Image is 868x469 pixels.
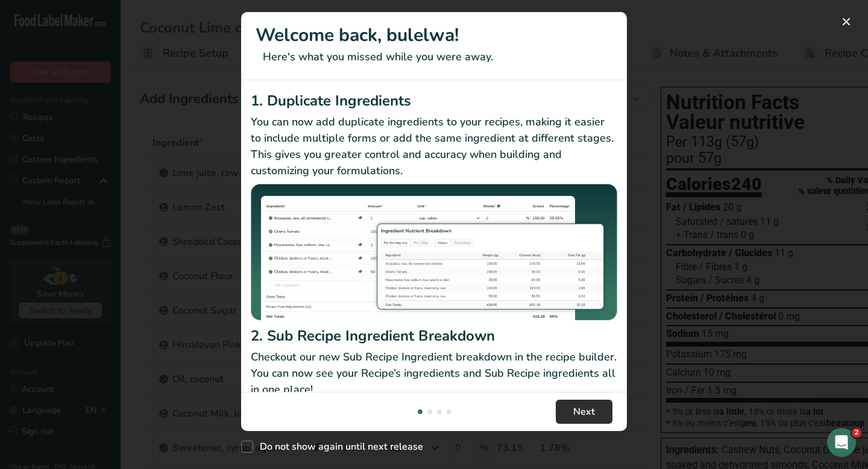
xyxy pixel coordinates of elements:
[573,404,595,419] span: Next
[251,90,617,112] h2: 1. Duplicate Ingredients
[827,428,856,457] iframe: Intercom live chat
[251,325,617,347] h2: 2. Sub Recipe Ingredient Breakdown
[556,400,612,424] button: Next
[852,428,861,438] span: 2
[256,49,612,65] p: Here's what you missed while you were away.
[251,114,617,179] p: You can now add duplicate ingredients to your recipes, making it easier to include multiple forms...
[253,441,423,453] span: Do not show again until next release
[251,349,617,398] p: Checkout our new Sub Recipe Ingredient breakdown in the recipe builder. You can now see your Reci...
[256,22,612,49] h1: Welcome back, bulelwa!
[251,184,617,321] img: Duplicate Ingredients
